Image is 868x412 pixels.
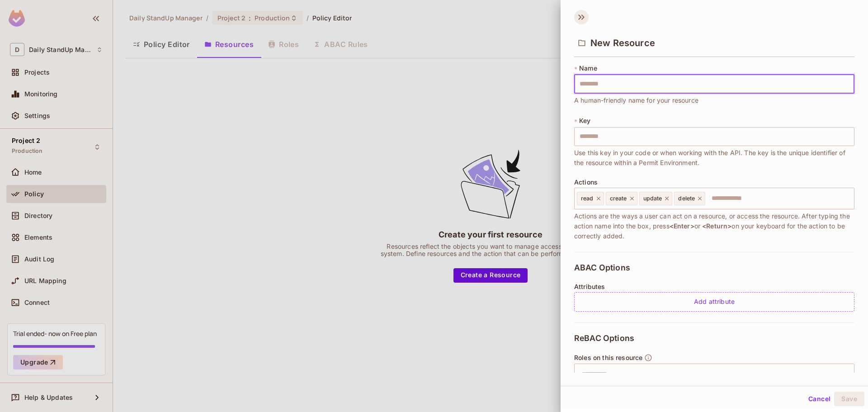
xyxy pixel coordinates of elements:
span: delete [678,195,695,202]
span: Actions are the ways a user can act on a resource, or access the resource. After typing the actio... [574,211,854,241]
span: New Resource [590,38,655,48]
span: Name [579,65,597,72]
button: Save [834,392,864,406]
span: Use this key in your code or when working with the API. The key is the unique identifier of the r... [574,148,854,168]
span: Attributes [574,283,605,290]
span: A human-friendly name for your resource [574,95,698,105]
div: Add attribute [574,292,854,312]
span: <Enter> [670,222,694,230]
span: Key [579,117,590,124]
span: read [581,195,594,202]
span: Roles on this resource [574,354,642,361]
span: ReBAC Options [574,334,634,343]
span: <Return> [702,222,731,230]
div: delete [674,192,705,205]
span: Actions [574,179,598,186]
span: ABAC Options [574,263,630,272]
span: create [610,195,627,202]
div: read [577,192,604,205]
span: update [643,195,662,202]
div: update [639,192,673,205]
div: create [606,192,637,205]
button: Cancel [805,392,834,406]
